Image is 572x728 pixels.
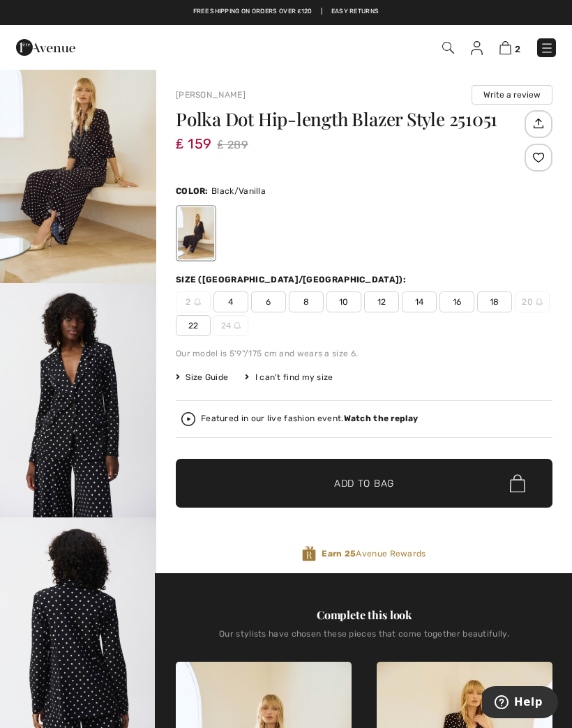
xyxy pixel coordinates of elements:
[344,414,419,423] strong: Watch the replay
[322,547,426,560] span: Avenue Rewards
[16,33,75,61] img: 1ère Avenue
[176,371,228,384] span: Size Guide
[472,85,552,105] button: Write a review
[321,7,322,17] span: |
[364,291,399,312] span: 12
[234,322,241,329] img: ring-m.svg
[245,371,333,384] div: I can't find my size
[499,39,520,56] a: 2
[515,44,520,54] span: 2
[181,412,195,426] img: Watch the replay
[331,7,379,17] a: Easy Returns
[289,291,324,312] span: 8
[477,291,512,312] span: 18
[482,686,558,721] iframe: Opens a widget where you can find more information
[213,315,248,336] span: 24
[194,298,201,305] img: ring-m.svg
[176,90,246,100] a: [PERSON_NAME]
[176,315,211,336] span: 22
[322,549,356,559] strong: Earn 25
[176,273,409,286] div: Size ([GEOGRAPHIC_DATA]/[GEOGRAPHIC_DATA]):
[176,607,552,623] div: Complete this look
[176,121,212,152] span: ₤ 159
[213,291,248,312] span: 4
[176,459,552,508] button: Add to Bag
[326,291,361,312] span: 10
[176,291,211,312] span: 2
[176,629,552,650] div: Our stylists have chosen these pieces that come together beautifully.
[211,186,266,196] span: Black/Vanilla
[471,41,483,55] img: My Info
[536,298,543,305] img: ring-m.svg
[201,414,418,423] div: Featured in our live fashion event.
[527,112,550,135] img: Share
[439,291,474,312] span: 16
[540,41,554,55] img: Menu
[302,545,316,562] img: Avenue Rewards
[178,207,214,259] div: Black/Vanilla
[176,186,209,196] span: Color:
[334,476,394,491] span: Add to Bag
[510,474,525,492] img: Bag.svg
[16,40,75,53] a: 1ère Avenue
[515,291,550,312] span: 20
[193,7,313,17] a: Free shipping on orders over ₤120
[402,291,437,312] span: 14
[251,291,286,312] span: 6
[499,41,511,54] img: Shopping Bag
[176,110,521,128] h1: Polka Dot Hip-length Blazer Style 251051
[176,347,552,360] div: Our model is 5'9"/175 cm and wears a size 6.
[218,135,248,156] span: ₤ 289
[442,42,454,54] img: Search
